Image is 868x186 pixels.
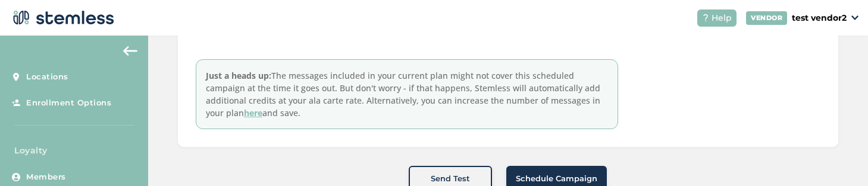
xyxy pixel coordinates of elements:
[516,173,597,185] span: Schedule Campaign
[702,14,709,21] img: icon-help-white-03924b79.svg
[196,59,618,129] label: The messages included in your current plan might not cover this scheduled campaign at the time it...
[431,173,470,185] span: Send Test
[809,129,868,186] iframe: Chat Widget
[851,15,858,20] img: icon_down-arrow-small-66adaf34.svg
[26,97,111,109] span: Enrollment Options
[746,11,787,25] div: VENDOR
[123,46,137,56] img: icon-arrow-back-accent-c549486e.svg
[10,6,114,30] img: logo-dark-0685b13c.svg
[792,12,847,24] p: test vendor2
[244,107,262,118] a: here
[712,12,732,24] span: Help
[26,171,66,183] span: Members
[26,71,68,83] span: Locations
[206,70,271,81] strong: Just a heads up:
